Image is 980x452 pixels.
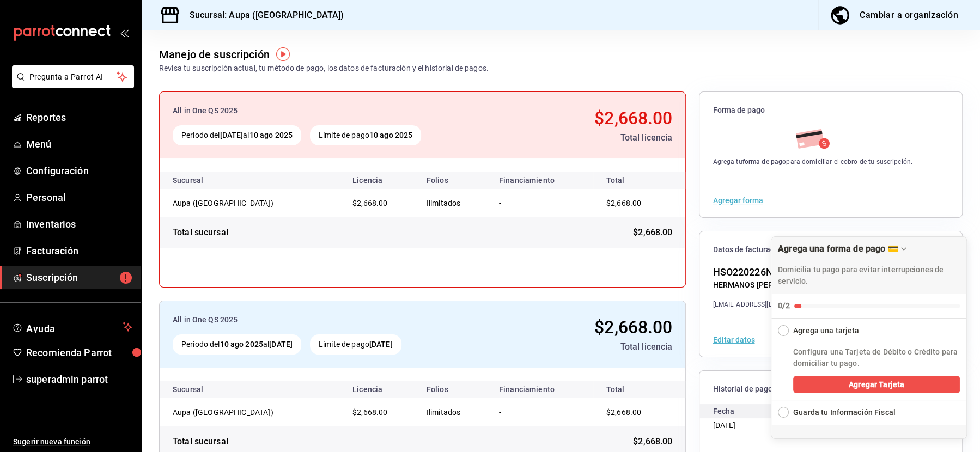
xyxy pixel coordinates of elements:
span: $2,668.00 [594,317,672,338]
th: Folios [418,172,490,189]
td: Ilimitados [418,398,490,426]
strong: 10 ago 2025 [369,131,412,139]
div: Revisa tu suscripción actual, tu método de pago, los datos de facturación y el historial de pagos. [159,63,489,74]
div: Agrega una forma de pago 💳 [778,243,898,254]
button: Pregunta a Parrot AI [12,65,134,88]
div: Fecha [713,404,775,418]
td: - [490,398,593,426]
div: Agrega tu para domiciliar el cobro de tu suscripción. [713,157,912,167]
a: Pregunta a Parrot AI [8,79,134,90]
div: Total sucursal [173,435,228,448]
span: $2,668.00 [594,108,672,129]
p: Configura una Tarjeta de Débito o Crédito para domiciliar tu pago. [793,346,960,369]
th: Total [593,172,686,189]
h3: Sucursal: Aupa ([GEOGRAPHIC_DATA]) [181,9,344,22]
div: Total sucursal [173,226,228,239]
span: $2,668.00 [633,435,672,448]
span: Ayuda [26,320,118,333]
div: Aupa (NL) [173,198,282,209]
span: Reportes [26,110,132,125]
span: Agregar Tarjeta [849,379,904,390]
span: Recomienda Parrot [26,345,132,360]
div: Límite de pago [310,125,421,145]
button: Editar datos [713,336,754,344]
div: Total licencia [512,131,672,144]
th: Folios [418,381,490,398]
div: Aupa ([GEOGRAPHIC_DATA]) [173,198,282,209]
th: Financiamiento [490,172,593,189]
div: Agrega una tarjeta [793,325,859,337]
span: Sugerir nueva función [13,436,132,448]
img: Tooltip marker [276,47,290,61]
span: Forma de pago [713,105,949,115]
strong: [DATE] [220,131,243,139]
span: Pregunta a Parrot AI [29,71,117,83]
div: HERMANOS [PERSON_NAME] [713,279,817,291]
div: HSO220226NEA [713,265,817,279]
div: 0/2 [778,300,790,311]
th: Licencia [344,381,418,398]
div: Guarda tu Información Fiscal [793,407,896,418]
button: open_drawer_menu [120,28,129,37]
div: Sucursal [173,385,233,394]
span: Configuración [26,163,132,178]
div: Periodo del al [173,125,301,145]
strong: [DATE] [369,340,393,349]
span: $2,668.00 [352,408,387,417]
span: $2,668.00 [606,199,641,207]
span: superadmin parrot [26,372,132,387]
span: Facturación [26,243,132,258]
strong: 10 ago 2025 [220,340,263,349]
div: Total licencia [502,340,672,353]
div: Agrega una forma de pago 💳 [771,236,967,439]
button: Expand Checklist [771,400,966,425]
button: Agregar Tarjeta [793,376,960,393]
td: - [490,189,593,217]
button: Agregar forma [713,197,763,204]
strong: [DATE] [269,340,293,349]
span: Datos de facturación [713,245,949,255]
th: Licencia [344,172,418,189]
td: Ilimitados [418,189,490,217]
div: Sucursal [173,176,233,185]
div: Periodo del al [173,334,301,355]
span: Historial de pago [713,384,949,394]
th: Financiamiento [490,381,593,398]
th: Total [593,381,686,398]
span: $2,668.00 [352,199,387,207]
p: Domicilia tu pago para evitar interrupciones de servicio. [778,264,960,287]
button: Collapse Checklist [771,237,966,318]
span: $2,668.00 [606,408,641,417]
div: All in One QS 2025 [173,105,503,117]
div: Límite de pago [310,334,401,355]
strong: forma de pago [742,158,787,166]
span: Inventarios [26,217,132,231]
span: Personal [26,190,132,205]
div: Aupa ([GEOGRAPHIC_DATA]) [173,407,282,418]
button: Collapse Checklist [771,319,966,337]
span: Menú [26,137,132,151]
div: Drag to move checklist [771,237,966,294]
div: Aupa (NL) [173,407,282,418]
div: All in One QS 2025 [173,314,494,326]
span: $2,668.00 [633,226,672,239]
div: Manejo de suscripción [159,46,270,63]
strong: 10 ago 2025 [249,131,293,139]
span: Suscripción [26,270,132,285]
div: [EMAIL_ADDRESS][DOMAIN_NAME] [713,300,817,309]
div: [DATE] [713,418,775,432]
div: Cambiar a organización [860,8,958,23]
